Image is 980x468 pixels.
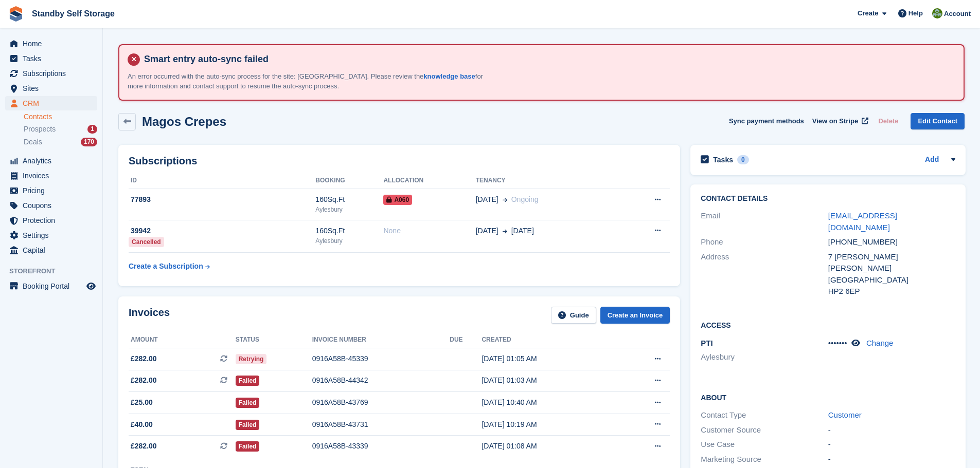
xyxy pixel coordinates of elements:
th: Tenancy [476,173,620,189]
div: Marketing Source [701,454,828,465]
a: menu [5,81,97,96]
span: Help [908,8,923,18]
h2: About [701,392,955,402]
div: HP2 6EP [828,286,955,297]
span: Booking Portal [23,279,84,293]
span: Protection [23,213,84,228]
h2: Contact Details [701,195,955,203]
a: menu [5,51,97,66]
th: ID [129,173,315,189]
span: Pricing [23,183,84,198]
img: stora-icon-8386f47178a22dfd0bd8f6a31ec36ba5ce8667c1dd55bd0f319d3a0aa187defe.svg [8,6,24,22]
span: £40.00 [131,419,153,430]
a: menu [5,198,97,213]
span: Retrying [236,354,267,364]
a: Preview store [85,280,97,292]
div: 7 [PERSON_NAME] [828,251,955,263]
span: Failed [236,441,260,452]
a: View on Stripe [808,113,870,130]
h2: Invoices [129,307,170,324]
span: ••••••• [828,339,847,347]
a: Edit Contact [911,113,965,130]
a: menu [5,36,97,51]
span: CRM [23,96,84,110]
span: Home [23,36,84,51]
a: Create an Invoice [600,307,670,324]
span: Account [944,9,971,19]
a: menu [5,154,97,168]
span: £282.00 [131,375,157,386]
div: [PERSON_NAME] [828,263,955,274]
a: menu [5,169,97,183]
div: - [828,454,955,465]
h2: Subscriptions [129,155,670,167]
a: knowledge base [423,72,475,80]
th: Allocation [383,173,475,189]
span: Failed [236,420,260,430]
th: Amount [129,332,236,348]
span: Settings [23,228,84,242]
th: Invoice number [312,332,450,348]
span: £25.00 [131,397,153,408]
th: Due [450,332,482,348]
div: 170 [81,138,97,146]
button: Delete [874,113,902,130]
div: Aylesbury [315,236,383,246]
a: [EMAIL_ADDRESS][DOMAIN_NAME] [828,211,897,232]
span: Analytics [23,154,84,168]
a: Contacts [24,112,97,122]
a: Customer [828,410,862,419]
h2: Magos Crepes [142,115,226,128]
span: [DATE] [511,226,534,236]
span: Prospects [24,124,56,134]
span: Coupons [23,198,84,213]
div: 0916A58B-44342 [312,375,450,386]
button: Sync payment methods [729,113,804,130]
div: 160Sq.Ft [315,194,383,205]
span: Deals [24,137,42,147]
a: Create a Subscription [129,257,210,276]
div: [PHONE_NUMBER] [828,236,955,248]
th: Created [482,332,617,348]
div: None [383,226,475,236]
div: 39942 [129,226,315,236]
div: 0916A58B-45339 [312,353,450,364]
th: Status [236,332,312,348]
span: Tasks [23,51,84,66]
a: Change [866,339,894,347]
li: Aylesbury [701,351,828,363]
div: Phone [701,236,828,248]
a: Deals 170 [24,137,97,147]
h4: Smart entry auto-sync failed [140,53,955,65]
div: 1 [87,125,97,134]
span: £282.00 [131,441,157,452]
div: [DATE] 10:40 AM [482,397,617,408]
div: 0916A58B-43339 [312,441,450,452]
span: £282.00 [131,353,157,364]
div: Address [701,251,828,297]
div: [DATE] 10:19 AM [482,419,617,430]
a: menu [5,66,97,81]
a: Prospects 1 [24,124,97,135]
span: [DATE] [476,194,498,205]
a: Standby Self Storage [28,5,119,22]
div: Cancelled [129,237,164,247]
div: [DATE] 01:08 AM [482,441,617,452]
a: Guide [551,307,596,324]
a: menu [5,243,97,257]
a: menu [5,96,97,110]
span: PTI [701,339,712,347]
span: Ongoing [511,195,539,203]
div: 0 [737,155,749,164]
div: Create a Subscription [129,261,203,272]
span: Failed [236,376,260,386]
div: [DATE] 01:03 AM [482,375,617,386]
span: A060 [383,195,412,205]
th: Booking [315,173,383,189]
a: menu [5,183,97,198]
span: Failed [236,398,260,408]
span: Capital [23,243,84,257]
span: View on Stripe [812,116,858,126]
div: 77893 [129,194,315,205]
span: Create [858,8,878,18]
